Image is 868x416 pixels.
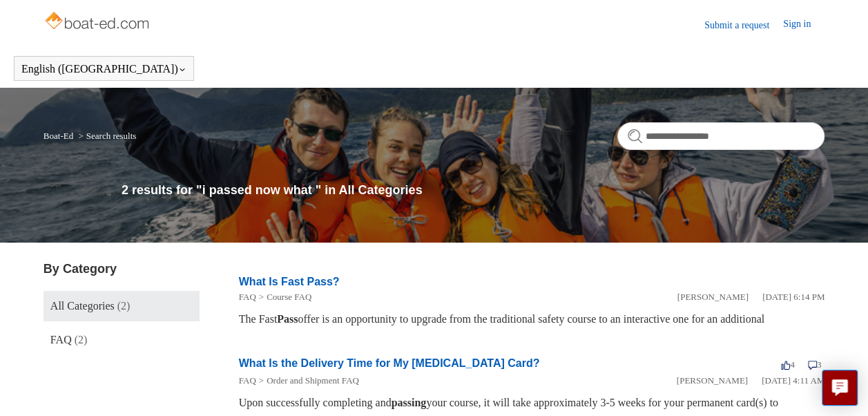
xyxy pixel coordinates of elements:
a: FAQ [239,292,256,302]
time: 01/05/2024, 18:14 [762,292,824,302]
li: [PERSON_NAME] [677,290,749,304]
span: All Categories [50,300,115,312]
a: All Categories (2) [44,291,200,321]
a: Boat-Ed [44,131,73,141]
input: Search [617,122,824,150]
span: FAQ [50,334,72,346]
a: Order and Shipment FAQ [267,375,359,386]
span: 3 [808,359,822,370]
span: (2) [75,334,88,346]
li: Boat-Ed [44,131,76,141]
em: Pass [277,313,298,325]
a: FAQ (2) [44,325,200,355]
li: FAQ [239,374,256,388]
div: Upon successfully completing and your course, it will take approximately 3-5 weeks for your perma... [239,395,824,411]
a: Sign in [783,17,824,33]
a: Course FAQ [267,292,311,302]
time: 03/14/2022, 04:11 [762,375,824,386]
li: Search results [75,131,136,141]
span: (2) [117,300,131,312]
span: 4 [781,359,795,370]
div: The Fast offer is an opportunity to upgrade from the traditional safety course to an interactive ... [239,311,824,328]
button: English ([GEOGRAPHIC_DATA]) [21,63,186,75]
a: FAQ [239,375,256,386]
li: [PERSON_NAME] [677,374,748,388]
li: Order and Shipment FAQ [256,374,359,388]
h3: By Category [44,260,200,278]
img: Boat-Ed Help Center home page [44,8,153,36]
li: FAQ [239,290,256,304]
a: What Is the Delivery Time for My [MEDICAL_DATA] Card? [239,357,540,369]
li: Course FAQ [256,290,311,304]
button: Live chat [822,370,858,406]
em: passing [392,397,427,408]
h1: 2 results for "i passed now what " in All Categories [122,181,824,200]
a: Submit a request [704,18,783,32]
a: What Is Fast Pass? [239,276,340,287]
